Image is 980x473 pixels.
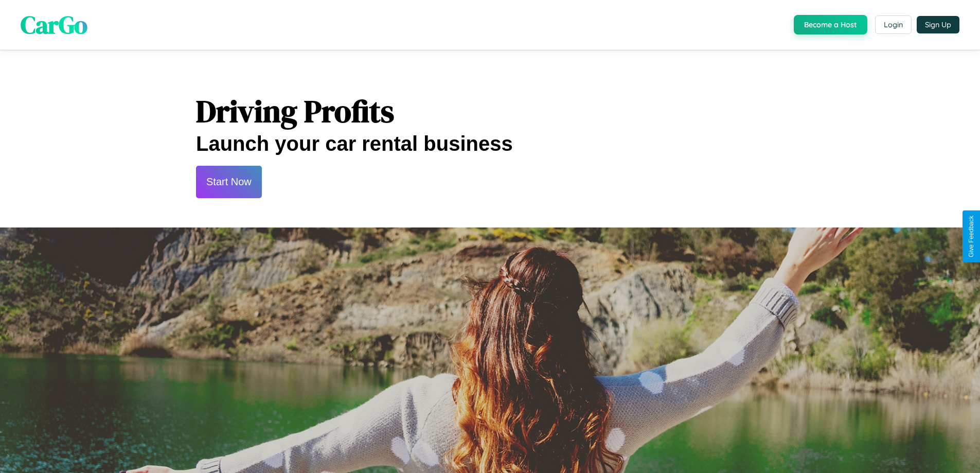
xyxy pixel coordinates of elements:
button: Start Now [196,166,262,198]
button: Login [875,15,912,34]
div: Give Feedback [968,216,975,257]
button: Become a Host [794,15,867,34]
h2: Launch your car rental business [196,132,784,155]
button: Sign Up [917,16,959,33]
span: CarGo [21,8,87,42]
h1: Driving Profits [196,90,784,132]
